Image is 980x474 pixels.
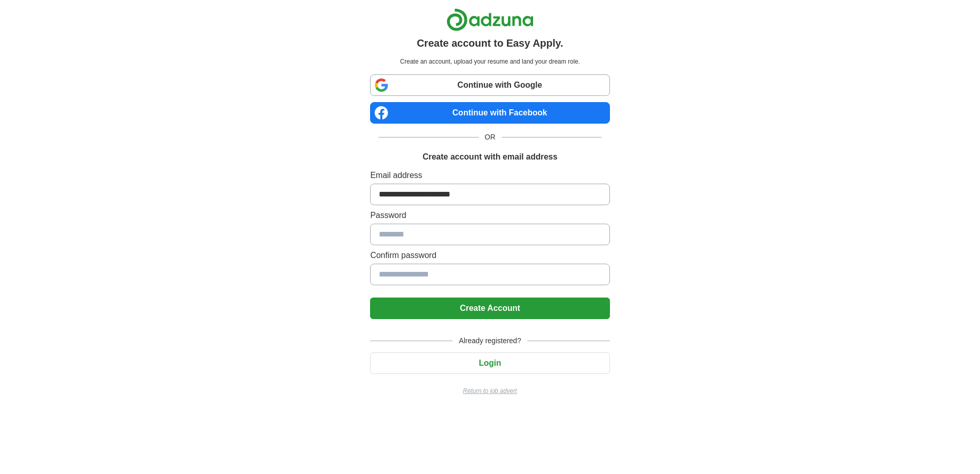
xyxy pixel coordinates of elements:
[446,8,534,31] img: Adzuna logo
[370,298,609,319] button: Create Account
[417,35,563,51] h1: Create account to Easy Apply.
[370,249,609,262] label: Confirm password
[370,359,609,367] a: Login
[372,57,607,66] p: Create an account, upload your resume and land your dream role.
[370,209,609,222] label: Password
[370,74,609,96] a: Continue with Google
[370,352,609,374] button: Login
[370,169,609,182] label: Email address
[370,386,609,396] a: Return to job advert
[422,151,557,163] h1: Create account with email address
[479,132,502,143] span: OR
[453,335,527,346] span: Already registered?
[370,102,609,124] a: Continue with Facebook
